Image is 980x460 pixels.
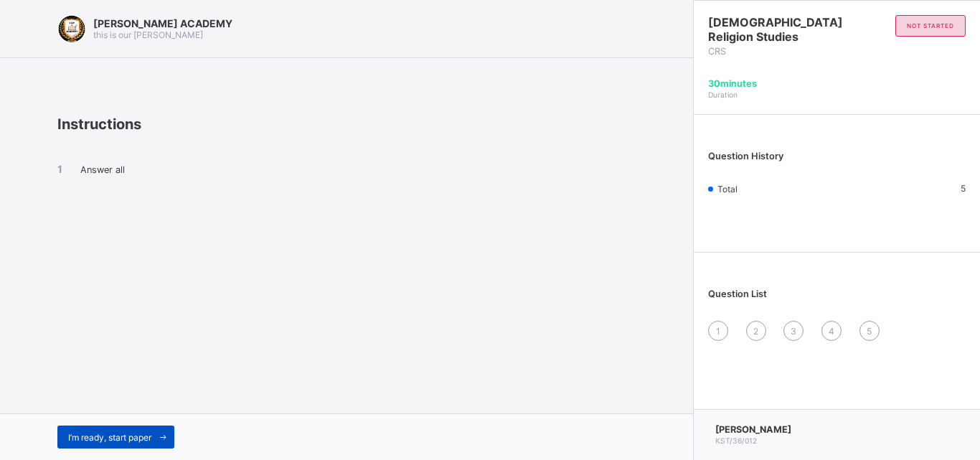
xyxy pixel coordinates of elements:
[708,90,738,99] span: Duration
[80,164,125,175] span: Answer all
[961,183,966,194] span: 5
[716,326,720,337] span: 1
[93,17,232,29] span: [PERSON_NAME] ACADEMY
[717,184,738,194] span: Total
[753,326,758,337] span: 2
[867,326,872,337] span: 5
[93,29,203,40] span: this is our [PERSON_NAME]
[907,22,954,29] span: not started
[57,116,141,133] span: Instructions
[708,151,783,161] span: Question History
[68,432,151,443] span: I’m ready, start paper
[715,436,757,445] span: KST/36/012
[708,46,837,57] span: CRS
[708,288,767,299] span: Question List
[708,78,757,89] span: 30 minutes
[791,326,796,337] span: 3
[829,326,834,337] span: 4
[708,15,837,44] span: [DEMOGRAPHIC_DATA] Religion Studies
[715,424,791,435] span: [PERSON_NAME]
